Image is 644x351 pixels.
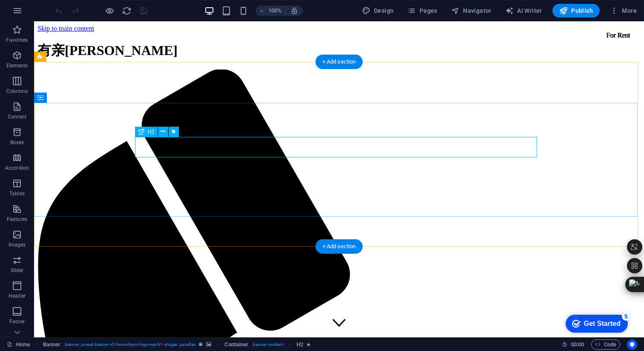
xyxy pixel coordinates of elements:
[359,4,397,17] button: Design
[9,241,26,248] p: Images
[6,37,28,44] p: Favorites
[9,293,26,299] p: Header
[307,342,310,347] i: Element contains an animation
[199,342,203,347] i: This element is a customizable preset
[627,339,637,350] button: Usercentrics
[577,341,578,348] span: :
[25,9,62,17] div: Get Started
[571,339,584,350] span: 00 00
[5,165,29,171] p: Accordion
[121,6,132,16] button: reload
[591,339,620,350] button: Code
[224,339,248,350] span: Click to select. Double-click to edit
[404,4,440,17] button: Pages
[407,6,437,15] span: Pages
[595,339,616,350] span: Code
[562,339,584,350] h6: Session time
[290,7,298,15] i: On resize automatically adjust zoom level to fit chosen device.
[252,339,283,350] span: . banner-content
[359,4,397,17] div: Design (Ctrl+Alt+Y)
[43,339,311,350] nav: breadcrumb
[3,3,60,11] a: Skip to main content
[7,216,27,223] p: Features
[316,239,363,254] div: + Add section
[362,6,394,15] span: Design
[552,4,600,17] button: Publish
[607,4,640,17] button: More
[64,339,195,350] span: . banner .preset-banner-v3-home-hero-logo-nav-h1-slogan .parallax
[505,6,542,15] span: AI Writer
[122,6,132,16] i: Reload page
[566,7,603,21] div: For Rent
[206,342,211,347] i: This element contains a background
[256,6,286,16] button: 100%
[610,6,637,15] span: More
[63,2,72,10] div: 5
[559,6,593,15] span: Publish
[43,339,61,350] span: Click to select. Double-click to edit
[8,113,26,120] p: Content
[7,339,30,350] a: Click to cancel selection. Double-click to open Pages
[451,6,492,15] span: Navigator
[296,339,303,350] span: Click to select. Double-click to edit
[148,129,154,134] span: H2
[6,62,28,69] p: Elements
[7,4,69,22] div: Get Started 5 items remaining, 0% complete
[502,4,546,17] button: AI Writer
[10,139,24,146] p: Boxes
[448,4,495,17] button: Navigator
[104,6,115,16] button: Click here to leave preview mode and continue editing
[316,55,363,69] div: + Add section
[6,88,28,95] p: Columns
[9,318,25,325] p: Footer
[268,6,282,16] h6: 100%
[11,267,24,274] p: Slider
[9,190,25,197] p: Tables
